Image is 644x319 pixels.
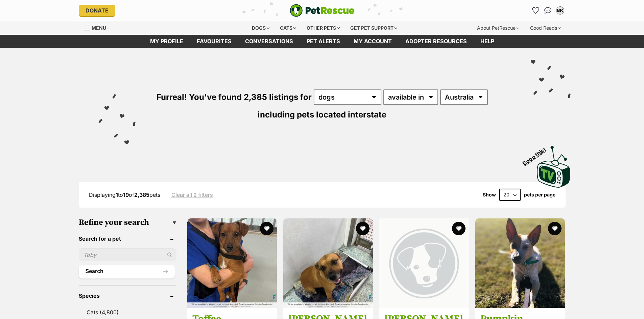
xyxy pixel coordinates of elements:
[79,293,176,299] header: Species
[544,7,551,14] img: chat-41dd97257d64d25036548639549fe6c8038ab92f7586957e7f3b1b290dea8141.svg
[171,192,213,198] a: Clear all 2 filters
[472,21,524,35] div: About PetRescue
[548,222,562,235] button: favourite
[557,7,564,14] div: BR
[475,218,565,308] img: Pumpkin - Australian Cattle Dog
[258,110,386,119] span: including pets located interstate
[524,192,555,197] label: pets per page
[283,218,373,308] img: Bruno - Staffordshire Bull Terrier x Boxer Dog
[79,248,176,261] input: Toby
[123,191,129,198] strong: 19
[157,92,312,102] span: Furreal! You've found 2,385 listings for
[474,35,501,48] a: Help
[275,21,301,35] div: Cats
[92,25,106,31] span: Menu
[300,35,347,48] a: Pet alerts
[302,21,344,35] div: Other pets
[483,192,496,197] span: Show
[290,4,355,17] a: PetRescue
[555,5,566,16] button: My account
[347,35,399,48] a: My account
[521,142,552,166] span: Boop this!
[143,35,190,48] a: My profile
[84,21,111,33] a: Menu
[134,191,149,198] strong: 2,385
[537,146,571,188] img: PetRescue TV logo
[79,5,115,16] a: Donate
[79,236,176,242] header: Search for a pet
[190,35,238,48] a: Favourites
[399,35,474,48] a: Adopter resources
[260,222,273,235] button: favourite
[356,222,369,235] button: favourite
[247,21,274,35] div: Dogs
[530,5,541,16] a: Favourites
[525,21,566,35] div: Good Reads
[452,222,466,235] button: favourite
[238,35,300,48] a: conversations
[187,218,277,308] img: Toffee - Jack Russell Terrier Dog
[290,4,355,17] img: logo-e224e6f780fb5917bec1dbf3a21bbac754714ae5b6737aabdf751b685950b380.svg
[530,5,566,16] ul: Account quick links
[537,140,571,189] a: Boop this!
[89,191,160,198] span: Displaying to of pets
[116,191,118,198] strong: 1
[79,265,175,278] button: Search
[345,21,402,35] div: Get pet support
[79,218,176,227] h3: Refine your search
[543,5,553,16] a: Conversations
